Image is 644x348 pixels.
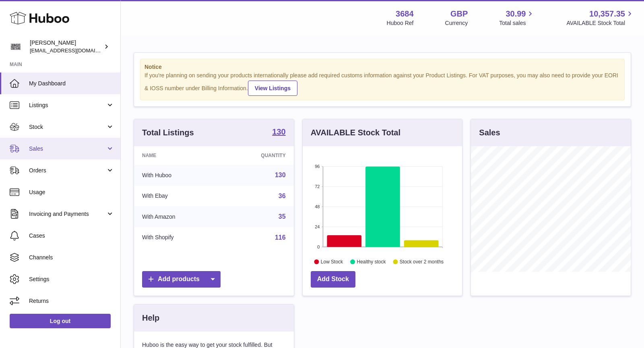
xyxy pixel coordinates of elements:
a: 10,357.35 AVAILABLE Stock Total [566,8,634,27]
text: 72 [315,184,320,189]
a: View Listings [248,81,297,96]
h3: Help [142,313,159,323]
strong: 130 [272,128,285,136]
h3: Sales [479,127,500,138]
span: Sales [29,145,106,153]
span: 10,357.35 [589,8,625,19]
span: Returns [29,297,114,305]
a: Add products [142,271,221,288]
span: My Dashboard [29,80,114,87]
a: 116 [275,234,286,241]
text: 0 [317,244,320,249]
span: [EMAIL_ADDRESS][DOMAIN_NAME] [30,47,118,54]
th: Quantity [221,146,294,165]
td: With Huboo [134,165,221,186]
span: Orders [29,167,106,174]
th: Name [134,146,221,165]
a: Log out [10,314,111,328]
a: Add Stock [311,271,355,288]
div: If you're planning on sending your products internationally please add required customs informati... [144,72,620,96]
text: 48 [315,204,320,209]
text: Low Stock [321,259,343,265]
text: Stock over 2 months [400,259,444,265]
td: With Shopify [134,227,221,248]
a: 36 [279,193,286,199]
span: Listings [29,101,106,109]
h3: AVAILABLE Stock Total [311,127,400,138]
span: Invoicing and Payments [29,210,106,218]
text: 96 [315,164,320,169]
strong: GBP [450,8,468,19]
div: Currency [445,19,468,27]
span: Stock [29,123,106,131]
a: 30.99 Total sales [499,8,535,27]
text: Healthy stock [357,259,386,265]
span: Settings [29,275,114,283]
strong: 3684 [396,8,414,19]
strong: Notice [144,63,620,71]
span: Cases [29,232,114,240]
span: AVAILABLE Stock Total [566,19,634,27]
span: Channels [29,254,114,261]
a: 130 [275,172,286,178]
td: With Ebay [134,186,221,207]
h3: Total Listings [142,127,194,138]
div: [PERSON_NAME] [30,39,102,54]
span: Total sales [499,19,535,27]
text: 24 [315,224,320,229]
img: theinternationalventure@gmail.com [10,41,22,53]
span: 30.99 [506,8,526,19]
span: Usage [29,188,114,196]
a: 130 [272,128,285,137]
div: Huboo Ref [387,19,414,27]
a: 35 [279,213,286,220]
td: With Amazon [134,206,221,227]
